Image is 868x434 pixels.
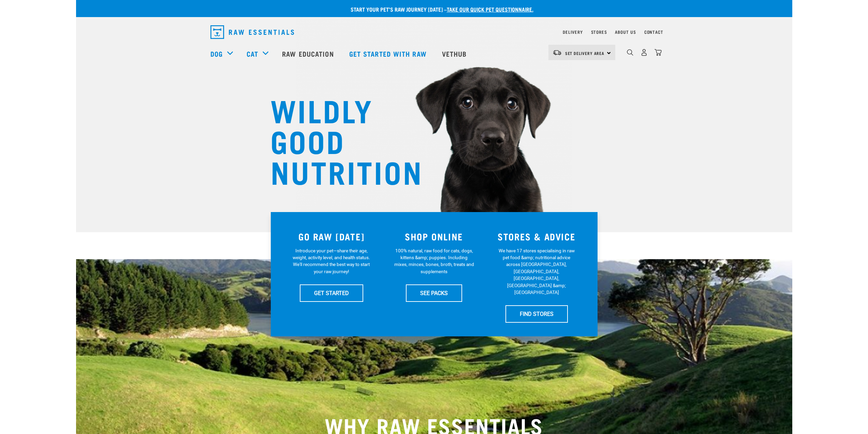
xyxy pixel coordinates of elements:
a: Vethub [435,40,475,67]
h3: SHOP ONLINE [387,231,481,242]
p: Start your pet’s raw journey [DATE] – [81,5,797,13]
a: SEE PACKS [406,284,462,302]
a: Dog [210,48,223,59]
a: FIND STORES [505,305,568,322]
h3: STORES & ADVICE [489,231,584,242]
img: home-icon@2x.png [654,49,662,56]
p: Introduce your pet—share their age, weight, activity level, and health status. We'll recommend th... [291,247,371,275]
img: van-moving.png [553,50,562,56]
p: We have 17 stores specialising in raw pet food &amp; nutritional advice across [GEOGRAPHIC_DATA],... [497,247,577,296]
a: Get started with Raw [342,40,435,67]
a: take our quick pet questionnaire. [447,8,533,11]
a: Contact [644,31,663,33]
img: home-icon-1@2x.png [627,49,633,56]
img: Raw Essentials Logo [210,25,294,39]
a: GET STARTED [300,284,363,302]
a: Delivery [563,31,583,33]
a: Raw Education [275,40,342,67]
a: Cat [247,48,258,59]
nav: dropdown navigation [76,40,792,67]
a: Stores [591,31,607,33]
span: Set Delivery Area [565,52,605,54]
a: About Us [615,31,636,33]
h1: WILDLY GOOD NUTRITION [270,94,407,186]
p: 100% natural, raw food for cats, dogs, kittens &amp; puppies. Including mixes, minces, bones, bro... [394,247,474,275]
h3: GO RAW [DATE] [284,231,379,242]
nav: dropdown navigation [205,23,663,42]
img: user.png [641,49,648,56]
